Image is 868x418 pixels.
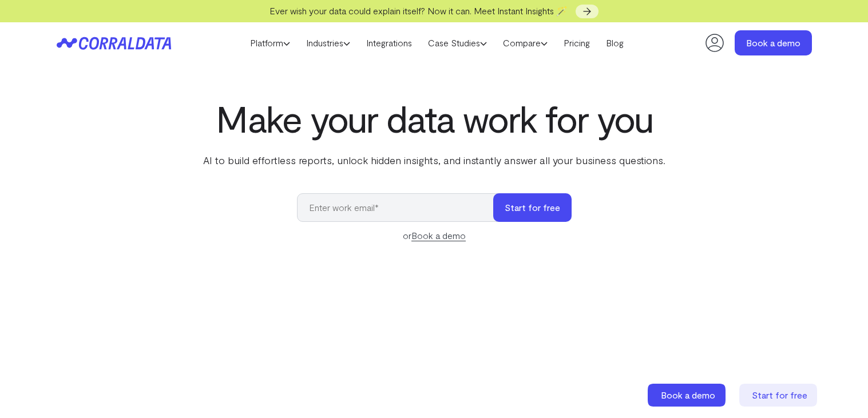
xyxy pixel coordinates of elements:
p: AI to build effortless reports, unlock hidden insights, and instantly answer all your business qu... [201,153,668,168]
h1: Make your data work for you [201,98,668,139]
a: Pricing [556,34,598,51]
input: Enter work email* [297,193,505,222]
a: Book a demo [411,230,466,241]
a: Compare [495,34,556,51]
a: Book a demo [735,30,812,55]
a: Start for free [739,384,819,407]
span: Ever wish your data could explain itself? Now it can. Meet Instant Insights 🪄 [269,5,568,16]
div: or [297,229,572,242]
a: Book a demo [648,384,728,407]
span: Start for free [752,389,807,400]
a: Blog [598,34,632,51]
span: Book a demo [661,389,715,400]
button: Start for free [493,193,572,222]
a: Integrations [358,34,420,51]
a: Case Studies [420,34,495,51]
a: Platform [242,34,298,51]
a: Industries [298,34,358,51]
